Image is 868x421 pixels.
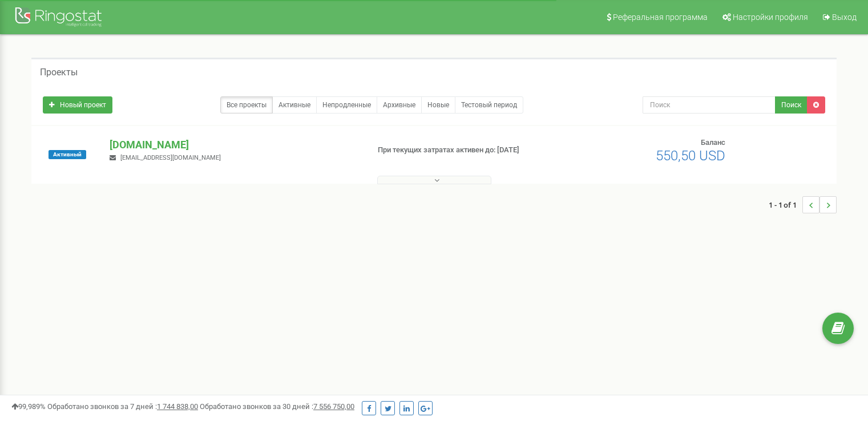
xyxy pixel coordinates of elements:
p: При текущих затратах активен до: [DATE] [378,145,560,156]
u: 7 556 750,00 [313,402,354,411]
span: Настройки профиля [733,13,808,22]
span: 99,989% [11,402,46,411]
a: Новый проект [43,96,112,114]
h5: Проекты [40,67,78,78]
a: Тестовый период [455,96,523,114]
span: Обработано звонков за 7 дней : [47,402,198,411]
u: 1 744 838,00 [157,402,198,411]
span: Реферальная программа [613,13,708,22]
p: [DOMAIN_NAME] [110,137,359,152]
button: Поиск [775,96,808,114]
span: 550,50 USD [656,148,725,164]
a: Все проекты [220,96,273,114]
a: Активные [272,96,317,114]
a: Новые [421,96,455,114]
span: 1 - 1 of 1 [769,196,802,213]
input: Поиск [643,96,776,114]
span: Выход [832,13,857,22]
span: [EMAIL_ADDRESS][DOMAIN_NAME] [120,154,221,161]
span: Активный [49,150,86,159]
span: Баланс [701,138,725,147]
nav: ... [769,185,837,225]
span: Обработано звонков за 30 дней : [200,402,354,411]
a: Архивные [377,96,422,114]
a: Непродленные [316,96,377,114]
